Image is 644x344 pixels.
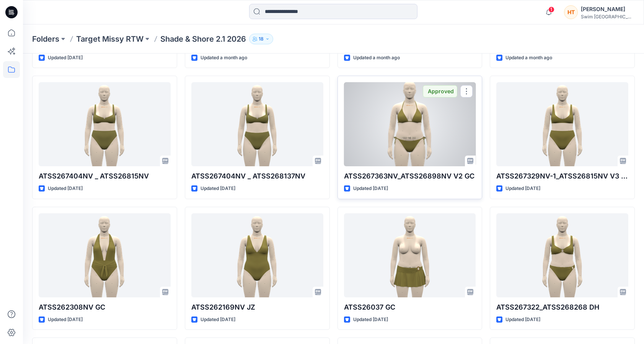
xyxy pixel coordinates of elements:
[353,316,388,324] p: Updated [DATE]
[564,5,578,19] div: HT
[48,54,83,62] p: Updated [DATE]
[201,54,247,62] p: Updated a month ago
[259,35,264,43] p: 18
[505,54,552,62] p: Updated a month ago
[32,34,59,44] a: Folders
[39,302,171,313] p: ATSS262308NV GC
[548,6,554,13] span: 1
[160,34,246,44] p: Shade & Shore 2.1 2026
[191,302,323,313] p: ATSS262169NV JZ
[191,82,323,166] a: ATSS267404NV _ ATSS268137NV
[353,185,388,193] p: Updated [DATE]
[48,316,83,324] p: Updated [DATE]
[201,185,235,193] p: Updated [DATE]
[191,213,323,297] a: ATSS262169NV JZ
[344,302,476,313] p: ATSS26037 GC
[76,34,143,44] a: Target Missy RTW
[39,213,171,297] a: ATSS262308NV GC
[496,171,628,182] p: ATSS267329NV-1_ATSS26815NV V3 JZ
[344,82,476,166] a: ATSS267363NV_ATSS26898NV V2 GC
[48,185,83,193] p: Updated [DATE]
[39,171,171,182] p: ATSS267404NV _ ATSS26815NV
[249,34,273,44] button: 18
[496,302,628,313] p: ATSS267322_ATSS268268 DH
[39,82,171,166] a: ATSS267404NV _ ATSS26815NV
[581,14,634,19] div: Swim [GEOGRAPHIC_DATA]
[496,213,628,297] a: ATSS267322_ATSS268268 DH
[353,54,400,62] p: Updated a month ago
[191,171,323,182] p: ATSS267404NV _ ATSS268137NV
[344,213,476,297] a: ATSS26037 GC
[505,316,540,324] p: Updated [DATE]
[505,185,540,193] p: Updated [DATE]
[344,171,476,182] p: ATSS267363NV_ATSS26898NV V2 GC
[496,82,628,166] a: ATSS267329NV-1_ATSS26815NV V3 JZ
[201,316,235,324] p: Updated [DATE]
[581,5,634,14] div: [PERSON_NAME]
